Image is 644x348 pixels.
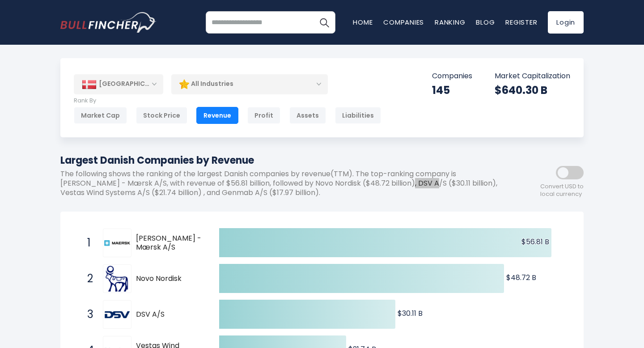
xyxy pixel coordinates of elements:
[136,274,203,284] span: Novo Nordisk
[104,311,130,319] img: DSV A/S
[83,235,92,250] span: 1
[83,307,92,322] span: 3
[83,271,92,286] span: 2
[432,72,472,81] p: Companies
[540,183,584,198] span: Convert USD to local currency
[74,74,163,94] div: [GEOGRAPHIC_DATA]
[505,17,537,27] a: Register
[247,107,280,124] div: Profit
[495,83,570,97] div: $640.30 B
[196,107,238,124] div: Revenue
[313,11,335,34] button: Search
[398,308,423,318] text: $30.11 B
[432,83,472,97] div: 145
[476,17,495,27] a: Blog
[289,107,326,124] div: Assets
[495,72,570,81] p: Market Capitalization
[353,17,373,27] a: Home
[74,107,127,124] div: Market Cap
[506,272,536,283] text: $48.72 B
[171,74,328,94] div: All Industries
[60,153,503,168] h1: Largest Danish Companies by Revenue
[104,266,130,292] img: Novo Nordisk
[136,310,203,319] span: DSV A/S
[60,170,503,197] p: The following shows the ranking of the largest Danish companies by revenue(TTM). The top-ranking ...
[521,237,549,247] text: $56.81 B
[335,107,381,124] div: Liabilities
[548,11,584,34] a: Login
[136,234,203,253] span: [PERSON_NAME] - Mærsk A/S
[136,107,187,124] div: Stock Price
[104,240,130,246] img: A.P. Møller - Mærsk A/S
[60,12,157,33] img: bullfincher logo
[60,12,157,33] a: Go to homepage
[74,97,381,105] p: Rank By
[383,17,424,27] a: Companies
[435,17,465,27] a: Ranking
